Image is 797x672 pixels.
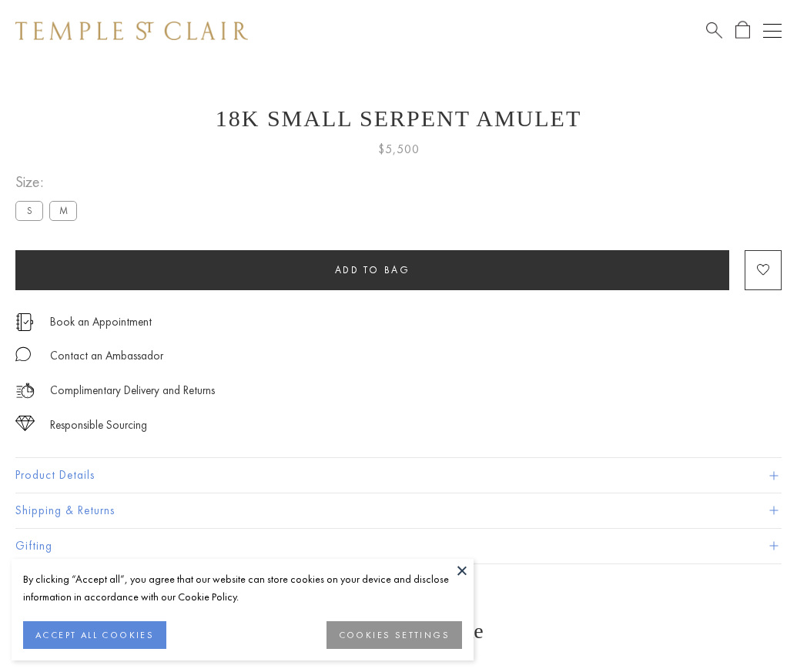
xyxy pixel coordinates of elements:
button: Open navigation [763,22,782,40]
span: Size: [15,169,83,195]
div: Contact an Ambassador [50,346,163,366]
a: Book an Appointment [50,313,152,330]
span: $5,500 [378,139,420,159]
div: By clicking “Accept all”, you agree that our website can store cookies on your device and disclos... [23,570,462,606]
button: Add to bag [15,250,729,290]
div: Responsible Sourcing [50,416,147,435]
button: Gifting [15,529,782,563]
img: MessageIcon-01_2.svg [15,346,31,362]
label: S [15,201,43,220]
h1: 18K Small Serpent Amulet [15,105,782,132]
button: Shipping & Returns [15,493,782,528]
img: icon_delivery.svg [15,381,35,400]
img: icon_appointment.svg [15,313,34,331]
img: icon_sourcing.svg [15,416,35,431]
span: Add to bag [335,263,410,276]
button: ACCEPT ALL COOKIES [23,621,166,649]
a: Open Shopping Bag [735,21,750,40]
label: M [49,201,77,220]
button: Product Details [15,458,782,493]
p: Complimentary Delivery and Returns [50,381,215,400]
button: COOKIES SETTINGS [327,621,462,649]
a: Search [706,21,722,40]
img: Temple St. Clair [15,22,248,40]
